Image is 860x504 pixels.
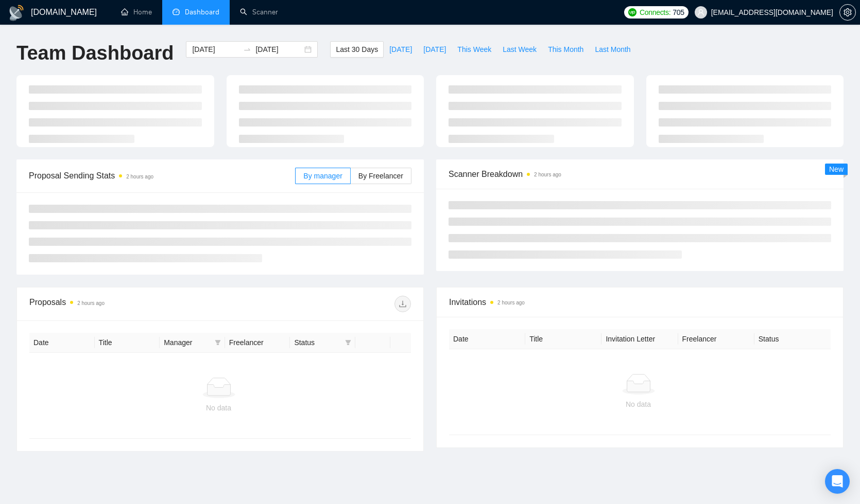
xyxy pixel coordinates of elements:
[343,335,353,350] span: filter
[240,8,278,16] a: searchScanner
[213,335,223,350] span: filter
[449,296,831,309] span: Invitations
[160,333,225,353] th: Manager
[640,7,670,18] span: Connects:
[595,44,630,55] span: Last Month
[126,174,153,179] time: 2 hours ago
[255,44,302,55] input: End date
[16,41,174,65] h1: Team Dashboard
[164,337,211,348] span: Manager
[457,44,491,55] span: This Week
[548,44,583,55] span: This Month
[754,329,831,349] th: Status
[121,8,152,16] a: homeHome
[525,329,601,349] th: Title
[358,172,403,180] span: By Freelancer
[215,339,221,346] span: filter
[673,7,684,18] span: 705
[336,44,378,55] span: Last 30 Days
[243,45,251,53] span: swap-right
[829,165,844,173] span: New
[497,41,542,58] button: Last Week
[678,329,754,349] th: Freelancer
[840,8,855,16] span: setting
[449,329,525,349] th: Date
[697,9,704,16] span: user
[345,339,351,346] span: filter
[457,399,819,410] div: No data
[503,44,537,55] span: Last Week
[601,329,678,349] th: Invitation Letter
[95,333,160,353] th: Title
[418,41,452,58] button: [DATE]
[38,402,400,413] div: No data
[542,41,589,58] button: This Month
[29,169,295,182] span: Proposal Sending Stats
[389,44,412,55] span: [DATE]
[423,44,446,55] span: [DATE]
[839,4,856,21] button: setting
[839,8,856,16] a: setting
[825,469,850,494] div: Open Intercom Messenger
[589,41,636,58] button: Last Month
[8,5,25,21] img: logo
[452,41,497,58] button: This Week
[330,41,384,58] button: Last 30 Days
[497,300,525,305] time: 2 hours ago
[29,296,220,312] div: Proposals
[192,44,239,55] input: Start date
[449,168,831,181] span: Scanner Breakdown
[173,8,180,15] span: dashboard
[243,45,251,53] span: to
[225,333,290,353] th: Freelancer
[628,8,637,16] img: upwork-logo.png
[185,8,219,16] span: Dashboard
[384,41,418,58] button: [DATE]
[534,172,561,177] time: 2 hours ago
[29,333,95,353] th: Date
[77,300,105,306] time: 2 hours ago
[303,172,342,180] span: By manager
[294,337,341,348] span: Status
